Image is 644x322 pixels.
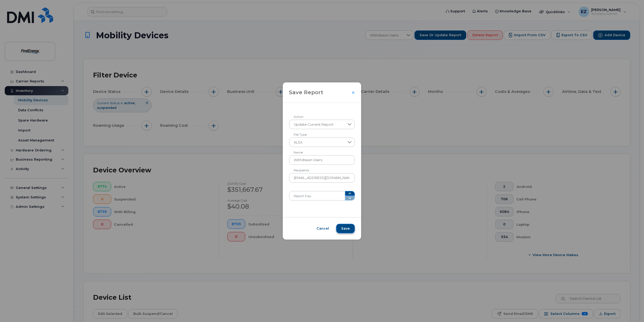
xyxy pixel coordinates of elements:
span: Save [341,226,350,231]
span: Save Report [289,89,324,96]
button: Close [352,91,355,94]
span: XLSX [289,138,345,147]
input: Example: a@example.com, b@example.com [289,173,355,183]
span: Cancel [316,226,329,231]
button: Cancel [311,224,334,233]
input: Report Day [289,191,345,200]
input: Name [289,155,355,165]
span: Update Current Report [289,120,345,129]
iframe: Messenger Launcher [621,299,640,318]
button: Save [336,224,355,233]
